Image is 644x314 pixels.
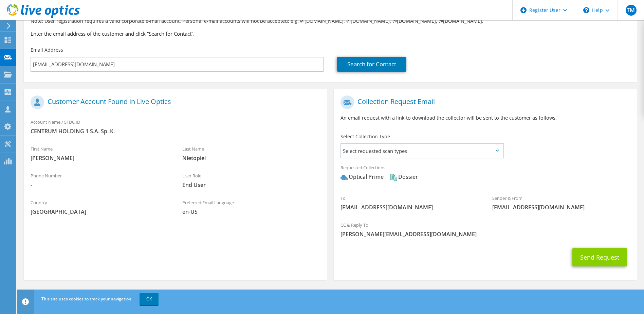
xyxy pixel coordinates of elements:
[182,208,320,215] span: en-US
[31,154,169,162] span: [PERSON_NAME]
[176,169,327,192] div: User Role
[140,293,159,305] a: OK
[390,173,418,181] div: Dossier
[24,195,176,219] div: Country
[492,204,630,211] span: [EMAIL_ADDRESS][DOMAIN_NAME]
[176,195,327,219] div: Preferred Email Language
[31,127,320,135] span: CENTRUM HOLDING 1 S.A. Sp. K.
[572,248,627,266] button: Send Request
[485,191,637,214] div: Sender & From
[31,95,317,109] h1: Customer Account Found in Live Optics
[31,181,169,189] span: -
[31,30,630,37] h3: Enter the email address of the customer and click “Search for Contact”.
[31,47,63,53] label: Email Address
[341,173,384,181] div: Optical Prime
[41,296,132,302] span: This site uses cookies to track your navigation.
[31,208,169,215] span: [GEOGRAPHIC_DATA]
[24,115,327,138] div: Account Name / SFDC ID
[583,7,589,13] svg: \n
[31,17,630,25] p: Note: User registration requires a valid corporate e-mail account. Personal e-mail accounts will ...
[341,114,630,122] p: An email request with a link to download the collector will be sent to the customer as follows.
[337,57,406,72] a: Search for Contact
[182,154,320,162] span: Nietopiel
[341,230,630,238] span: [PERSON_NAME][EMAIL_ADDRESS][DOMAIN_NAME]
[24,169,176,192] div: Phone Number
[341,95,627,109] h1: Collection Request Email
[24,142,176,165] div: First Name
[334,160,637,188] div: Requested Collections
[334,191,485,214] div: To
[626,5,637,16] span: TM
[341,133,390,140] label: Select Collection Type
[176,142,327,165] div: Last Name
[334,218,637,241] div: CC & Reply To
[341,204,479,211] span: [EMAIL_ADDRESS][DOMAIN_NAME]
[341,144,503,158] span: Select requested scan types
[182,181,320,189] span: End User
